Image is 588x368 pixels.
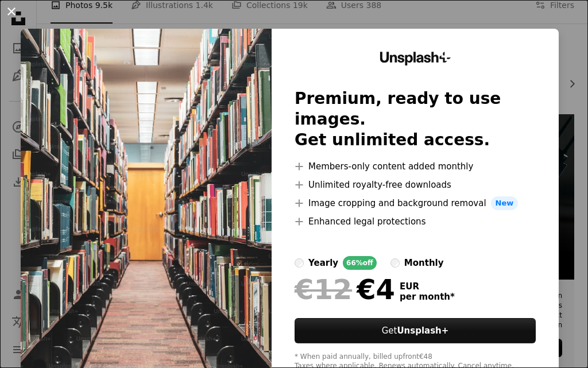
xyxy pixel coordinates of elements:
input: yearly66%off [295,258,304,268]
li: Unlimited royalty-free downloads [295,178,536,192]
h2: Premium, ready to use images. Get unlimited access. [295,88,536,150]
div: yearly [308,256,338,270]
div: monthly [404,256,444,270]
span: EUR [400,281,455,292]
li: Members-only content added monthly [295,160,536,173]
span: New [491,196,519,210]
li: Image cropping and background removal [295,196,536,210]
span: €12 [295,274,352,304]
div: €4 [295,274,395,304]
strong: Unsplash+ [397,326,448,336]
button: GetUnsplash+ [295,318,536,343]
div: 66% off [343,256,377,270]
span: per month * [400,292,455,302]
li: Enhanced legal protections [295,215,536,228]
input: monthly [390,258,400,268]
